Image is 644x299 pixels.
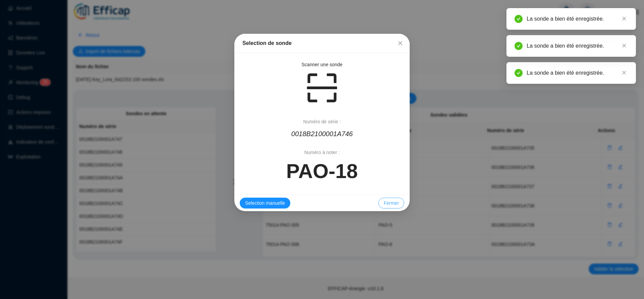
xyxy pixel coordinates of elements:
[620,69,628,76] a: Close
[527,15,628,23] div: La sonde a bien été enregistrée.
[398,41,403,46] span: close
[527,69,628,77] div: La sonde a bien été enregistrée.
[291,130,353,138] i: 0018B2100001A746
[622,16,626,21] span: close
[515,69,523,77] span: check-circle
[395,38,406,49] button: Close
[620,42,628,49] a: Close
[622,43,626,48] span: close
[303,118,341,125] span: Numéro de série :
[242,39,402,47] div: Selection de sonde
[286,160,358,182] strong: PAO-18
[395,41,406,46] span: Fermer
[515,15,523,23] span: check-circle
[384,200,399,207] span: Fermer
[305,71,339,105] span: scan
[515,42,523,50] span: check-circle
[301,62,342,67] span: Scanner une sonde
[240,198,290,208] button: Selection manuelle
[622,70,626,75] span: close
[378,198,404,208] button: Fermer
[304,149,340,156] span: Numéro à noter :
[620,15,628,22] a: Close
[527,42,628,50] div: La sonde a bien été enregistrée.
[245,200,285,207] span: Selection manuelle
